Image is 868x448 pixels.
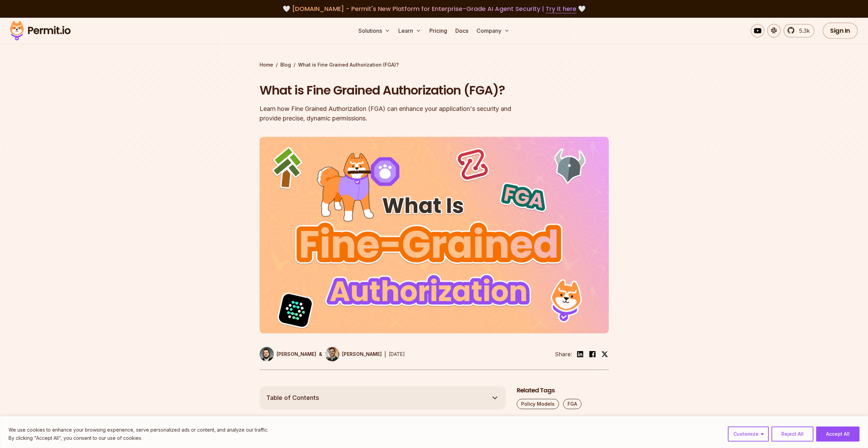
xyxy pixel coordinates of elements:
[816,427,859,442] button: Accept All
[795,27,810,35] span: 5.3k
[384,350,386,358] div: |
[555,350,572,358] li: Share:
[260,137,609,333] img: What is Fine Grained Authorization (FGA)?
[16,4,852,14] div: 🤍 🤍
[260,104,521,123] div: Learn how Fine Grained Authorization (FGA) can enhance your application's security and provide pr...
[260,347,316,361] a: [PERSON_NAME]
[563,399,582,409] a: FGA
[427,24,450,38] a: Pricing
[260,347,274,361] img: Gabriel L. Manor
[292,4,576,13] span: [DOMAIN_NAME] - Permit's New Platform for Enterprise-Grade AI Agent Security |
[576,350,584,358] img: linkedin
[7,19,74,42] img: Permit logo
[356,24,393,38] button: Solutions
[9,426,268,434] p: We use cookies to enhance your browsing experience, serve personalized ads or content, and analyz...
[319,351,322,358] p: &
[9,434,268,442] p: By clicking "Accept All", you consent to our use of cookies.
[266,393,319,403] span: Table of Contents
[546,4,576,13] a: Try it here
[325,347,382,361] a: [PERSON_NAME]
[474,24,512,38] button: Company
[517,386,609,395] h2: Related Tags
[325,347,339,361] img: Daniel Bass
[601,351,608,358] img: twitter
[280,61,291,68] a: Blog
[260,82,521,99] h1: What is Fine Grained Authorization (FGA)?
[823,23,858,39] a: Sign In
[342,351,382,358] p: [PERSON_NAME]
[260,61,273,68] a: Home
[783,24,814,38] a: 5.3k
[260,386,506,409] button: Table of Contents
[396,24,424,38] button: Learn
[588,350,597,358] img: facebook
[517,399,559,409] a: Policy Models
[277,351,316,358] p: [PERSON_NAME]
[389,351,405,357] time: [DATE]
[260,61,609,68] div: / /
[453,24,471,38] a: Docs
[771,427,813,442] button: Reject All
[728,427,769,442] button: Customize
